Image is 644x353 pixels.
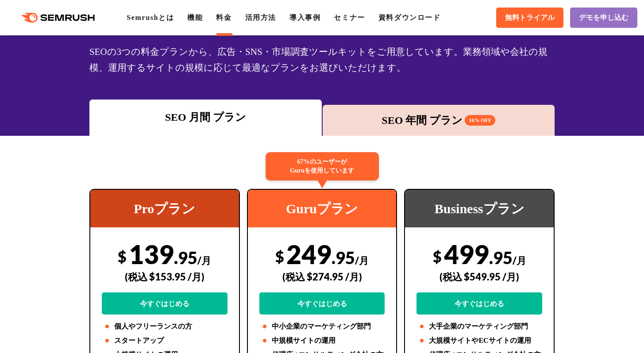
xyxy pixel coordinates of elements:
span: 16% OFF [465,115,495,126]
span: $ [118,247,127,265]
span: デモを申し込む [579,13,629,23]
div: (税込 $274.95 /月) [259,261,385,292]
li: 大規模サイトやECサイトの運用 [416,335,542,346]
a: デモを申し込む [570,8,637,28]
div: Businessプラン [405,190,554,227]
a: 無料トライアル [496,8,563,28]
div: 499 [416,238,542,315]
a: 資料ダウンロード [378,14,441,21]
div: SEO 月間 プラン [94,109,317,125]
a: Semrushとは [127,14,174,21]
a: 活用方法 [245,14,276,21]
a: 今すぐはじめる [102,292,228,315]
div: Proプラン [90,190,239,227]
li: 中小企業のマーケティング部門 [259,321,385,332]
span: $ [275,247,284,265]
span: 無料トライアル [505,13,555,23]
span: .95 [174,247,197,268]
a: 導入事例 [289,14,320,21]
li: 大手企業のマーケティング部門 [416,321,542,332]
span: /月 [513,254,526,266]
div: SEO 年間 プラン [327,112,551,128]
li: 個人やフリーランスの方 [102,321,228,332]
a: セミナー [334,14,365,21]
li: スタートアップ [102,335,228,346]
a: 機能 [187,14,203,21]
span: $ [433,247,442,265]
a: 料金 [216,14,231,21]
a: 今すぐはじめる [259,292,385,315]
div: SEOの3つの料金プランから、広告・SNS・市場調査ツールキットをご用意しています。業務領域や会社の規模、運用するサイトの規模に応じて最適なプランをお選びいただけます。 [89,44,555,76]
li: 中規模サイトの運用 [259,335,385,346]
div: Guruプラン [248,190,397,227]
a: 今すぐはじめる [416,292,542,315]
span: .95 [332,247,355,268]
span: .95 [489,247,513,268]
div: 139 [102,238,228,315]
div: (税込 $549.95 /月) [416,261,542,292]
div: (税込 $153.95 /月) [102,261,228,292]
div: 249 [259,238,385,315]
span: /月 [197,254,211,266]
span: /月 [355,254,369,266]
div: 67%のユーザーが Guruを使用しています [266,152,379,180]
